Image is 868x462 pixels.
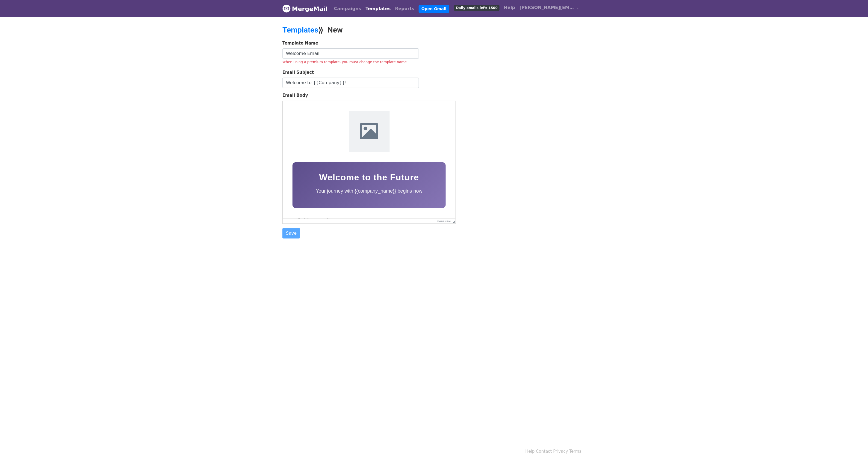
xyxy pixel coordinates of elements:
[502,2,517,13] a: Help
[282,40,318,46] label: Template Name
[519,4,574,11] span: [PERSON_NAME][EMAIL_ADDRESS]
[282,3,327,14] a: MergeMail
[437,220,451,222] a: Powered by Tiny
[569,449,581,454] a: Terms
[517,2,581,15] a: [PERSON_NAME][EMAIL_ADDRESS]
[841,436,868,462] iframe: Chat Widget
[363,3,393,14] a: Templates
[283,101,456,219] iframe: Rich Text Area. Press ALT-0 for help.
[536,449,552,454] a: Contact
[525,449,535,454] a: Help
[282,69,314,76] label: Email Subject
[282,25,318,34] a: Templates
[282,4,291,13] img: MergeMail logo
[282,92,308,99] label: Email Body
[282,60,407,64] small: When using a premium template, you must change the template name
[419,5,449,13] a: Open Gmail
[10,115,163,122] p: Hello {{first_name}},
[454,5,500,11] span: Daily emails left: 1500
[282,228,300,239] input: Save
[451,219,456,223] div: Resize
[393,3,417,14] a: Reports
[553,449,568,454] a: Privacy
[452,2,502,13] a: Daily emails left: 1500
[332,3,363,14] a: Campaigns
[282,25,482,35] h2: ⟫ New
